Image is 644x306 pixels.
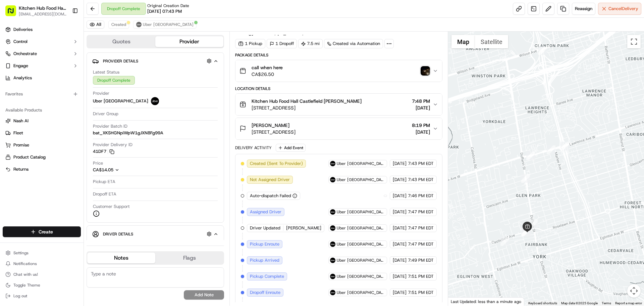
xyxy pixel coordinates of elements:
span: [DATE] 07:43 PM [147,8,182,14]
span: Provider Delivery ID [93,142,132,148]
img: uber-new-logo.jpeg [151,97,159,105]
img: uber-new-logo.jpeg [330,242,335,247]
button: 41DF7 [93,148,114,155]
button: Keyboard shortcuts [528,301,557,306]
button: Log out [3,291,81,301]
a: Fleet [5,130,78,136]
a: Returns [5,166,78,172]
span: Chat with us! [13,272,38,277]
span: Promise [13,142,29,148]
button: Settings [3,248,81,258]
button: CancelDelivery [598,3,641,15]
span: [DATE] [393,193,407,199]
span: [STREET_ADDRESS] [252,104,362,111]
span: Uber [GEOGRAPHIC_DATA] [337,242,385,247]
img: uber-new-logo.jpeg [330,290,335,295]
span: [DATE] [393,257,407,263]
div: 8 [547,145,555,154]
div: 9 [560,142,569,150]
img: Google [450,297,472,306]
input: Got a question? Start typing here... [17,43,121,50]
button: Kitchen Hub Food Hall Castlefield [PERSON_NAME][STREET_ADDRESS]7:48 PM[DATE] [235,94,442,115]
div: 6 [521,174,530,183]
button: Quotes [87,36,155,47]
span: Uber [GEOGRAPHIC_DATA] [337,161,385,166]
span: Pickup ETA [93,179,115,185]
button: Orchestrate [3,48,81,59]
button: All [87,20,104,29]
div: Delivery Activity [235,145,272,150]
div: Package Details [235,52,442,58]
p: Welcome 👋 [7,27,122,38]
span: Driver Updated [250,225,280,231]
span: Latest Status [93,69,119,75]
button: Created [108,20,129,29]
a: Report a map error [615,301,642,305]
button: Engage [3,60,81,71]
button: photo_proof_of_delivery image [421,66,430,76]
span: Uber [GEOGRAPHIC_DATA] [337,225,385,231]
span: Customer Support [93,204,130,210]
button: Add Event [276,144,306,152]
span: [DATE] [393,273,407,279]
span: [PERSON_NAME] [286,225,321,231]
span: Pylon [67,114,81,119]
span: Notifications [13,261,37,266]
span: [DATE] [412,104,430,111]
span: 7:51 PM EDT [408,273,434,279]
span: Driver Details [103,231,133,237]
a: Created via Automation [324,39,383,48]
button: Reassign [572,3,595,15]
span: Dropoff ETA [93,191,116,197]
div: Location Details [235,86,442,91]
button: Map camera controls [627,284,641,298]
a: Promise [5,142,78,148]
span: Pickup Arrived [250,257,279,263]
img: Nash [7,7,20,20]
span: Uber [GEOGRAPHIC_DATA] [143,22,194,27]
span: Returns [13,166,29,172]
span: Uber [GEOGRAPHIC_DATA] [337,274,385,279]
button: call when hereCA$26.50photo_proof_of_delivery image [235,60,442,82]
a: Deliveries [3,24,81,35]
button: Toggle Theme [3,280,81,290]
span: Created (Sent To Provider) [250,161,303,167]
div: 1 Dropoff [267,39,297,48]
span: Cancel Delivery [608,6,638,12]
span: Auto-dispatch Failed [250,193,291,199]
span: Uber [GEOGRAPHIC_DATA] [337,290,385,295]
span: Toggle Theme [13,282,40,288]
button: CA$14.05 [93,167,152,173]
span: Kitchen Hub Food Hall Castlefield [PERSON_NAME] [252,98,362,104]
div: 4 [522,227,530,236]
div: Available Products [3,105,81,116]
span: bat_XKSHGNpiWpW1gJXN8Fg99A [93,130,163,136]
span: Create [39,228,53,235]
a: Product Catalog [5,154,78,160]
div: Last Updated: less than a minute ago [448,297,524,306]
span: [DATE] [393,177,407,183]
span: 7:48 PM [412,98,430,104]
span: Created [111,22,126,27]
span: Pickup Complete [250,273,284,279]
div: 5 [529,220,538,228]
a: Powered byPylon [47,114,81,119]
span: 7:46 PM EDT [408,193,434,199]
span: API Documentation [63,97,108,104]
a: Analytics [3,73,81,83]
span: Fleet [13,130,23,136]
button: Notifications [3,259,81,268]
span: Driver Group [93,111,118,117]
button: Kitchen Hub Food Hall - Support Office[EMAIL_ADDRESS][DOMAIN_NAME] [3,3,69,19]
img: uber-new-logo.jpeg [330,274,335,279]
span: Uber [GEOGRAPHIC_DATA] [337,258,385,263]
div: We're available if you need us! [23,71,85,76]
span: 7:43 PM EDT [408,161,434,167]
span: CA$26.50 [252,71,283,78]
button: Notes [87,253,155,263]
span: Uber [GEOGRAPHIC_DATA] [337,177,385,182]
button: Flags [155,253,223,263]
span: Orchestrate [13,51,37,57]
span: Control [13,39,28,45]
